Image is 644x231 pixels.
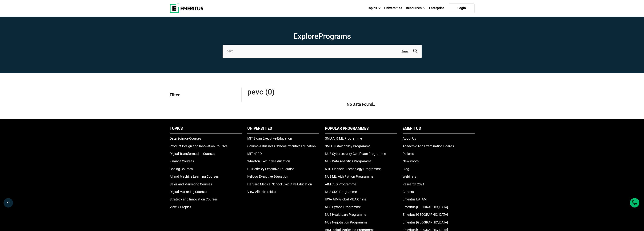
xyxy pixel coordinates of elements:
[247,190,276,194] a: View All Universities
[403,167,409,171] a: Blog
[325,167,381,171] a: NTU Financial Technology Programme
[247,101,475,107] h5: No Data Found..
[325,213,366,216] a: NUS Healthcare Programme
[325,220,367,224] a: NUS Negotiation Programme
[170,87,238,102] p: Filter
[247,182,312,186] a: Harvard Medical School Executive Education
[170,144,228,148] a: Product Design and Innovation Courses
[318,32,351,41] span: Programs
[170,152,215,156] a: Digital Transformation Courses
[325,144,370,148] a: SMU Sustainability Programme
[403,197,427,201] a: Emeritus LATAM
[403,182,424,186] a: Research 2021
[247,152,262,156] a: MIT xPRO
[247,167,295,171] a: UC Berkeley Executive Education
[170,182,212,186] a: Sales and Marketing Courses
[403,144,454,148] a: Academic And Examination Boards
[223,31,422,41] h1: Explore
[247,87,361,97] span: pevc (0)
[413,50,418,54] a: search
[170,137,201,140] a: Data Science Courses
[325,159,371,163] a: NUS Data Analytics Programme
[325,152,386,156] a: NUS Cybersecurity Certificate Programme
[247,159,290,163] a: Wharton Executive Education
[403,152,414,156] a: Policies
[170,197,218,201] a: Strategy and Innovation Courses
[247,144,316,148] a: Columbia Business School Executive Education
[325,197,366,201] a: UWA AIM Global MBA Online
[403,220,448,224] a: Emeritus [GEOGRAPHIC_DATA]
[247,175,288,178] a: Kellogg Executive Education
[325,190,357,194] a: NUS CDO Programme
[403,205,448,209] a: Emeritus [GEOGRAPHIC_DATA]
[325,205,361,209] a: NUS Python Programme
[403,190,414,194] a: Careers
[403,159,419,163] a: Newsroom
[170,205,191,209] a: View All Topics
[170,175,219,178] a: AI and Machine Learning Courses
[247,137,292,140] a: MIT Sloan Executive Education
[449,3,475,13] a: Login
[325,175,373,178] a: NUS ML with Python Programme
[170,167,193,171] a: Coding Courses
[403,175,416,178] a: Webinars
[223,45,422,58] input: search-page
[170,190,207,194] a: Digital Marketing Courses
[403,137,416,140] a: About Us
[170,159,194,163] a: Finance Courses
[325,137,362,140] a: SMU AI & ML Programme
[403,213,448,216] a: Emeritus [GEOGRAPHIC_DATA]
[402,49,408,53] a: Reset search
[413,49,418,54] button: search
[325,182,356,186] a: AIM CEO Programme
